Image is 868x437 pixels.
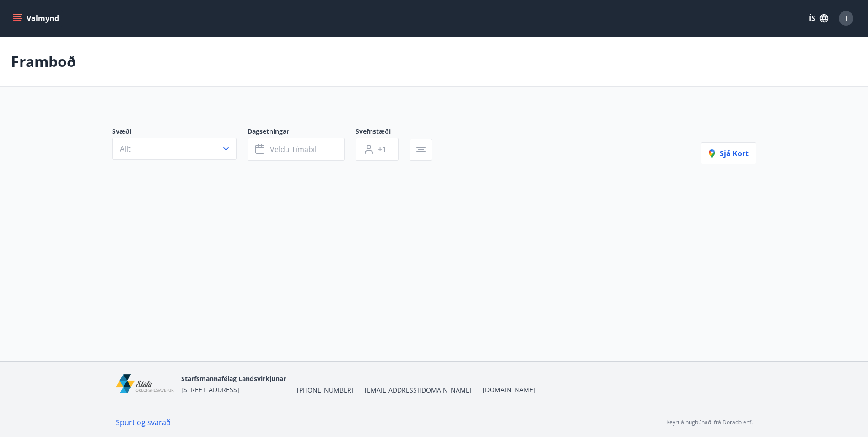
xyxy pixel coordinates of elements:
[112,127,248,138] span: Svæði
[112,138,237,160] button: Allt
[297,386,354,395] span: [PHONE_NUMBER]
[356,138,399,161] button: +1
[248,138,345,161] button: Veldu tímabil
[378,144,386,154] span: +1
[709,148,749,158] span: Sjá kort
[116,374,174,394] img: mEl60ZlWq2dfEsT9wIdje1duLb4bJloCzzh6OZwP.png
[181,385,239,394] span: [STREET_ADDRESS]
[666,418,753,426] p: Keyrt á hugbúnaði frá Dorado ehf.
[804,10,833,27] button: ÍS
[116,417,171,427] a: Spurt og svarað
[845,13,847,23] span: I
[11,51,76,71] p: Framboð
[483,385,535,394] a: [DOMAIN_NAME]
[835,7,857,29] button: I
[365,386,472,395] span: [EMAIL_ADDRESS][DOMAIN_NAME]
[11,10,63,27] button: menu
[181,374,286,383] span: Starfsmannafélag Landsvirkjunar
[701,142,756,164] button: Sjá kort
[120,144,131,154] span: Allt
[270,144,317,154] span: Veldu tímabil
[248,127,356,138] span: Dagsetningar
[356,127,410,138] span: Svefnstæði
